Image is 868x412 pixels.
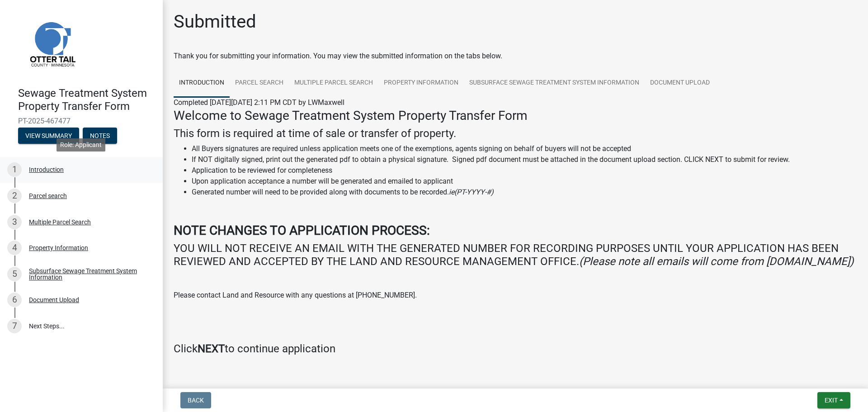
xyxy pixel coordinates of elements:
span: Exit [825,397,838,404]
div: 2 [7,189,22,203]
a: Introduction [174,69,230,98]
button: Notes [83,128,117,144]
wm-modal-confirm: Summary [18,133,79,140]
span: PT-2025-467477 [18,117,145,125]
div: Subsurface Sewage Treatment System Information [29,268,148,280]
h4: Click to continue application [174,342,857,355]
span: Completed [DATE][DATE] 2:11 PM CDT by LWMaxwell [174,98,344,107]
div: Property Information [29,245,88,251]
div: Thank you for submitting your information. You may view the submitted information on the tabs below. [174,51,857,62]
img: Otter Tail County, Minnesota [18,9,86,77]
div: Role: Applicant [57,138,105,152]
div: Introduction [29,166,64,173]
button: View Summary [18,128,79,144]
li: Upon application acceptance a number will be generated and emailed to applicant [192,176,857,187]
div: Multiple Parcel Search [29,219,91,225]
a: Parcel search [230,69,289,98]
span: Back [188,397,204,404]
p: Please contact Land and Resource with any questions at [PHONE_NUMBER]. [174,290,857,301]
i: ie(PT-YYYY-#) [449,188,494,196]
div: 3 [7,215,22,229]
div: 6 [7,293,22,307]
button: Back [180,392,211,408]
li: Generated number will need to be provided along with documents to be recorded. [192,187,857,198]
h4: YOU WILL NOT RECEIVE AN EMAIL WITH THE GENERATED NUMBER FOR RECORDING PURPOSES UNTIL YOUR APPLICA... [174,242,857,268]
div: 1 [7,162,22,177]
i: (Please note all emails will come from [DOMAIN_NAME]) [579,255,854,268]
h4: This form is required at time of sale or transfer of property. [174,127,857,140]
div: 5 [7,267,22,281]
li: Application to be reviewed for completeness [192,165,857,176]
wm-modal-confirm: Notes [83,133,117,140]
strong: NOTE CHANGES TO APPLICATION PROCESS: [174,223,430,238]
div: Parcel search [29,193,67,199]
li: If NOT digitally signed, print out the generated pdf to obtain a physical signature. Signed pdf d... [192,154,857,165]
a: Multiple Parcel Search [289,69,378,98]
div: Document Upload [29,297,79,303]
a: Subsurface Sewage Treatment System Information [464,69,645,98]
a: Document Upload [645,69,715,98]
li: All Buyers signatures are required unless application meets one of the exemptions, agents signing... [192,143,857,154]
h1: Submitted [174,11,256,33]
h4: Sewage Treatment System Property Transfer Form [18,87,156,113]
button: Exit [817,392,850,408]
h3: Welcome to Sewage Treatment System Property Transfer Form [174,108,857,123]
a: Property Information [378,69,464,98]
div: 7 [7,319,22,333]
strong: NEXT [198,342,225,355]
div: 4 [7,241,22,255]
